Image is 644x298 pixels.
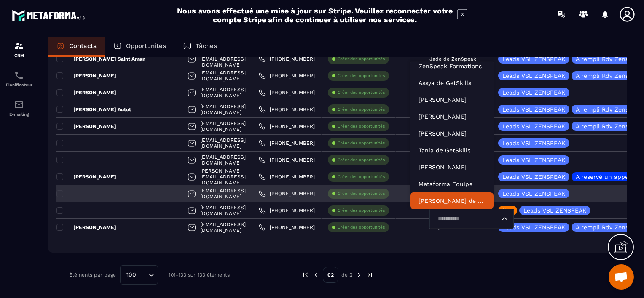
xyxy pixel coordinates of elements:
p: Leads VSL ZENSPEAK [502,157,565,163]
p: A rempli Rdv Zenspeak [576,106,642,112]
p: Créer des opportunités [338,56,385,62]
p: Assya de GetSkills [419,79,485,87]
a: [PHONE_NUMBER] [259,207,315,214]
p: Leads VSL ZENSPEAK [502,90,565,96]
p: Leads VSL ZENSPEAK [502,174,565,180]
p: Créer des opportunités [338,90,385,96]
p: Leads VSL ZENSPEAK [502,224,565,230]
h2: Nous avons effectué une mise à jour sur Stripe. Veuillez reconnecter votre compte Stripe afin de ... [177,6,453,24]
p: Planificateur [2,82,36,87]
p: A reservé un appel [576,174,630,180]
p: Opportunités [126,42,166,50]
p: Leads VSL ZENSPEAK [502,123,565,129]
p: A rempli Rdv Zenspeak [576,56,642,62]
a: [PHONE_NUMBER] [259,173,315,180]
p: Créer des opportunités [338,224,385,230]
p: Créer des opportunités [338,157,385,163]
p: Léna MAIREY [419,96,485,104]
p: Éléments par page [69,272,116,278]
a: formationformationCRM [2,35,36,64]
p: Tâches [196,42,217,50]
input: Search for option [435,214,500,223]
img: next [366,271,373,279]
p: Jade de ZenSpeak [429,56,476,62]
a: [PHONE_NUMBER] [259,89,315,96]
p: Contacts [69,42,97,50]
a: [PHONE_NUMBER] [259,56,315,62]
a: [PHONE_NUMBER] [259,123,315,130]
a: [PHONE_NUMBER] [259,72,315,79]
a: [PHONE_NUMBER] [259,157,315,163]
img: email [14,100,24,110]
div: Search for option [429,209,514,229]
input: Search for option [139,270,146,279]
p: A rempli Rdv Zenspeak [576,224,642,230]
a: [PHONE_NUMBER] [259,140,315,146]
img: logo [12,8,88,23]
p: Frédéric GUEYE [419,129,485,138]
a: schedulerschedulerPlanificateur [2,64,36,93]
p: Timéo DELALEX [419,163,485,171]
img: scheduler [14,70,24,80]
p: Leads VSL ZENSPEAK [502,140,565,146]
p: Nrp [502,208,513,213]
a: Opportunités [105,37,174,57]
p: [PERSON_NAME] Autot [56,106,131,113]
p: Leads VSL ZENSPEAK [502,73,565,79]
img: next [355,271,363,279]
p: E-mailing [2,112,36,117]
span: 100 [123,270,139,279]
p: [PERSON_NAME] [56,89,116,96]
p: Créer des opportunités [338,140,385,146]
p: Marilyne de Getskills [419,197,485,205]
p: de 2 [341,271,352,278]
img: prev [302,271,309,279]
p: CRM [2,53,36,58]
p: Leads VSL ZENSPEAK [502,56,565,62]
div: Search for option [120,265,158,285]
a: [PHONE_NUMBER] [259,224,315,231]
p: Créer des opportunités [338,73,385,79]
p: Nizar NCHIOUA [419,112,485,121]
a: Contacts [48,37,105,57]
p: Metaforma Equipe [419,180,485,188]
p: Leads VSL ZENSPEAK [502,106,565,112]
img: prev [312,271,320,279]
p: A rempli Rdv Zenspeak [576,73,642,79]
p: [PERSON_NAME] [56,72,116,79]
p: Tania de GetSkills [419,146,485,154]
img: formation [14,41,24,51]
p: ZenSpeak Formations [419,62,485,70]
p: [PERSON_NAME] Saint Aman [56,56,145,62]
p: Créer des opportunités [338,208,385,213]
p: Créer des opportunités [338,106,385,112]
p: [PERSON_NAME] [56,123,116,130]
p: Créer des opportunités [338,123,385,129]
a: emailemailE-mailing [2,93,36,123]
p: [PERSON_NAME] [56,224,116,231]
p: A rempli Rdv Zenspeak [576,123,642,129]
a: Tâches [174,37,225,57]
p: Leads VSL ZENSPEAK [523,208,586,213]
p: Créer des opportunités [338,191,385,197]
p: [PERSON_NAME] [56,173,116,180]
p: Leads VSL ZENSPEAK [502,191,565,197]
p: 02 [323,267,338,283]
p: 101-133 sur 133 éléments [169,272,230,278]
a: [PHONE_NUMBER] [259,190,315,197]
a: [PHONE_NUMBER] [259,106,315,113]
p: Créer des opportunités [338,174,385,180]
div: Ouvrir le chat [609,264,634,290]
